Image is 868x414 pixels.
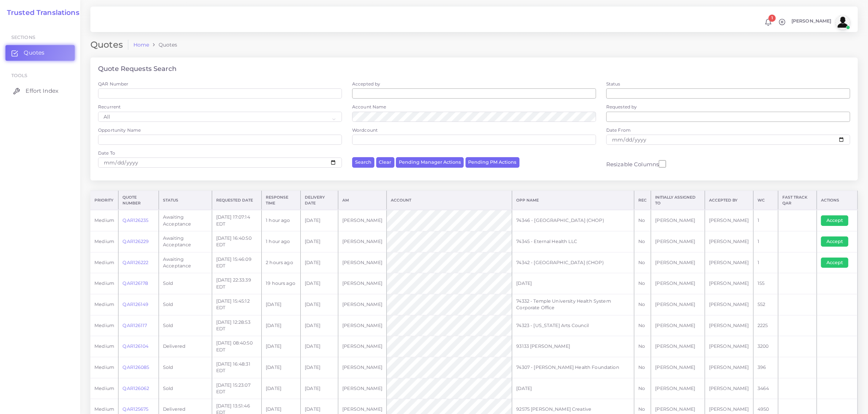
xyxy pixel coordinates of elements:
[301,252,338,273] td: [DATE]
[466,157,519,168] button: Pending PM Actions
[212,191,262,210] th: Requested Date
[159,336,212,357] td: Delivered
[262,294,301,315] td: [DATE]
[634,294,651,315] td: No
[301,315,338,336] td: [DATE]
[98,81,128,87] label: QAR Number
[705,273,753,294] td: [PERSON_NAME]
[705,315,753,336] td: [PERSON_NAME]
[754,273,778,294] td: 155
[212,231,262,252] td: [DATE] 16:40:50 EDT
[606,127,631,133] label: Date From
[396,157,464,168] button: Pending Manager Actions
[754,191,778,210] th: WC
[122,260,148,265] a: QAR126222
[754,336,778,357] td: 3200
[821,239,853,244] a: Accept
[159,315,212,336] td: Sold
[212,336,262,357] td: [DATE] 08:40:50 EDT
[262,210,301,231] td: 1 hour ago
[651,231,705,252] td: [PERSON_NAME]
[705,191,753,210] th: Accepted by
[122,365,149,370] a: QAR126085
[159,273,212,294] td: Sold
[301,357,338,378] td: [DATE]
[262,315,301,336] td: [DATE]
[659,159,666,168] input: Resizable Columns
[634,252,651,273] td: No
[338,357,387,378] td: [PERSON_NAME]
[26,87,58,95] span: Effort Index
[754,378,778,399] td: 3464
[338,294,387,315] td: [PERSON_NAME]
[705,252,753,273] td: [PERSON_NAME]
[338,191,387,210] th: AM
[651,336,705,357] td: [PERSON_NAME]
[651,210,705,231] td: [PERSON_NAME]
[651,191,705,210] th: Initially Assigned to
[338,336,387,357] td: [PERSON_NAME]
[754,294,778,315] td: 552
[212,357,262,378] td: [DATE] 16:48:31 EDT
[94,280,114,286] span: medium
[754,252,778,273] td: 1
[122,239,149,244] a: QAR126229
[788,15,853,29] a: [PERSON_NAME]avatar
[821,258,848,268] button: Accept
[352,81,381,87] label: Accepted by
[262,357,301,378] td: [DATE]
[262,336,301,357] td: [DATE]
[754,315,778,336] td: 2225
[338,273,387,294] td: [PERSON_NAME]
[817,191,857,210] th: Actions
[262,191,301,210] th: Response Time
[754,231,778,252] td: 1
[122,343,148,349] a: QAR126104
[262,231,301,252] td: 1 hour ago
[651,357,705,378] td: [PERSON_NAME]
[651,252,705,273] td: [PERSON_NAME]
[94,260,114,265] span: medium
[301,191,338,210] th: Delivery Date
[122,386,149,391] a: QAR126062
[5,45,75,60] a: Quotes
[301,294,338,315] td: [DATE]
[705,357,753,378] td: [PERSON_NAME]
[338,210,387,231] td: [PERSON_NAME]
[634,210,651,231] td: No
[352,104,386,110] label: Account Name
[705,210,753,231] td: [PERSON_NAME]
[778,191,817,210] th: Fast Track QAR
[159,210,212,231] td: Awaiting Acceptance
[376,157,394,168] button: Clear
[634,357,651,378] td: No
[94,239,114,244] span: medium
[159,252,212,273] td: Awaiting Acceptance
[212,252,262,273] td: [DATE] 15:46:09 EDT
[212,273,262,294] td: [DATE] 22:33:39 EDT
[94,323,114,328] span: medium
[705,336,753,357] td: [PERSON_NAME]
[512,357,634,378] td: 74307 - [PERSON_NAME] Health Foundation
[821,215,848,226] button: Accept
[338,231,387,252] td: [PERSON_NAME]
[338,315,387,336] td: [PERSON_NAME]
[122,302,148,307] a: QAR126149
[133,41,149,48] a: Home
[122,280,148,286] a: QAR126178
[836,15,850,29] img: avatar
[512,191,634,210] th: Opp Name
[94,386,114,391] span: medium
[768,15,776,22] span: 1
[98,127,141,133] label: Opportunity Name
[301,210,338,231] td: [DATE]
[5,83,75,99] a: Effort Index
[94,302,114,307] span: medium
[705,231,753,252] td: [PERSON_NAME]
[512,294,634,315] td: 74332 - Temple University Health System Corporate Office
[212,294,262,315] td: [DATE] 15:45:12 EDT
[754,210,778,231] td: 1
[98,104,121,110] label: Recurrent
[634,315,651,336] td: No
[754,357,778,378] td: 396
